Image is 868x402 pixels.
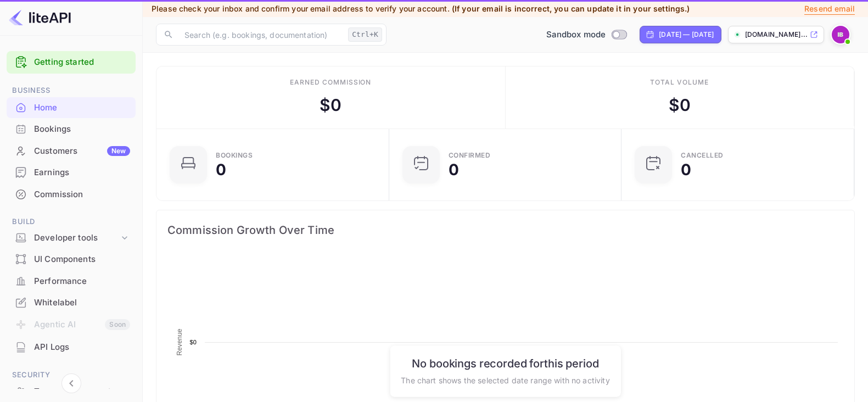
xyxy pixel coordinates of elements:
span: Please check your inbox and confirm your email address to verify your account. [152,4,450,13]
div: Confirmed [449,152,491,159]
div: Getting started [7,51,136,74]
div: 0 [681,162,691,177]
div: Developer tools [7,228,136,248]
div: API Logs [7,337,136,358]
div: CANCELLED [681,152,724,159]
a: Bookings [7,119,136,139]
span: Sandbox mode [546,29,606,41]
img: Imane Boukane [832,26,849,43]
div: Home [34,102,130,114]
div: [DATE] — [DATE] [659,30,714,40]
a: Earnings [7,162,136,182]
div: UI Components [7,249,136,270]
div: Performance [34,275,130,288]
a: Home [7,97,136,118]
div: Home [7,97,136,119]
a: API Logs [7,337,136,357]
div: Team management [34,386,130,398]
a: UI Components [7,249,136,269]
div: API Logs [34,341,130,354]
div: Whitelabel [34,297,130,309]
div: Earnings [7,162,136,183]
div: Commission [34,188,130,201]
span: (If your email is incorrect, you can update it in your settings.) [452,4,690,13]
div: 0 [449,162,459,177]
div: Switch to Production mode [542,29,631,41]
div: $ 0 [320,93,341,118]
span: Security [7,369,136,381]
div: UI Components [34,253,130,266]
text: $0 [189,339,197,345]
div: Customers [34,145,130,158]
div: Earnings [34,166,130,179]
div: Earned commission [290,77,371,87]
img: LiteAPI logo [9,9,71,26]
h6: No bookings recorded for this period [401,356,609,370]
div: CustomersNew [7,141,136,162]
div: Whitelabel [7,292,136,314]
div: $ 0 [669,93,691,118]
span: Commission Growth Over Time [167,221,843,239]
span: Build [7,216,136,228]
p: Resend email [804,3,855,15]
a: Team management [7,381,136,401]
div: Bookings [7,119,136,140]
div: Performance [7,271,136,292]
div: Ctrl+K [348,27,382,42]
span: Business [7,85,136,97]
button: Collapse navigation [61,373,81,393]
a: Commission [7,184,136,204]
div: Bookings [216,152,253,159]
a: Getting started [34,56,130,69]
div: Bookings [34,123,130,136]
a: CustomersNew [7,141,136,161]
div: New [107,146,130,156]
a: Whitelabel [7,292,136,312]
div: Click to change the date range period [640,26,721,43]
div: Developer tools [34,232,119,244]
text: Revenue [176,328,183,355]
p: The chart shows the selected date range with no activity [401,374,609,386]
input: Search (e.g. bookings, documentation) [178,24,344,46]
div: Total volume [650,77,709,87]
p: [DOMAIN_NAME]... [745,30,808,40]
div: 0 [216,162,226,177]
a: Performance [7,271,136,291]
div: Commission [7,184,136,205]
